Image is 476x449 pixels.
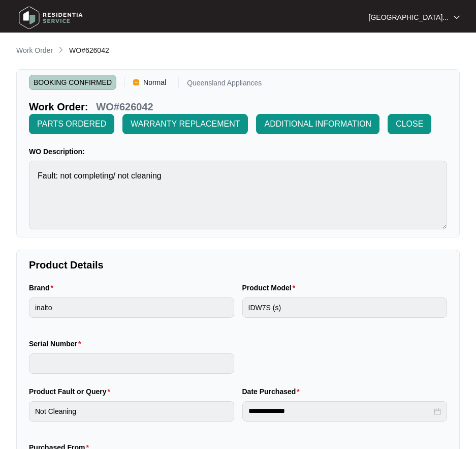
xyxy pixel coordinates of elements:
[122,114,248,134] button: WARRANTY REPLACEMENT
[242,297,448,318] input: Product Model
[256,114,379,134] button: ADDITIONAL INFORMATION
[29,386,114,397] label: Product Fault or Query
[29,339,85,349] label: Serial Number
[29,146,447,157] p: WO Description:
[29,100,88,114] p: Work Order:
[187,79,262,90] p: Queensland Appliances
[29,297,234,318] input: Brand
[37,118,106,130] span: PARTS ORDERED
[14,45,55,56] a: Work Order
[29,353,234,374] input: Serial Number
[29,161,447,229] textarea: Fault: not completing/ not cleaning
[69,46,109,54] span: WO#626042
[454,15,460,20] img: dropdown arrow
[131,118,240,130] span: WARRANTY REPLACEMENT
[29,114,114,134] button: PARTS ORDERED
[133,79,139,85] img: Vercel Logo
[242,283,300,293] label: Product Model
[29,283,57,293] label: Brand
[29,258,447,272] p: Product Details
[29,401,234,422] input: Product Fault or Query
[388,114,431,134] button: CLOSE
[396,118,423,130] span: CLOSE
[242,386,304,397] label: Date Purchased
[96,100,153,114] p: WO#626042
[16,45,53,55] p: Work Order
[369,12,449,22] p: [GEOGRAPHIC_DATA]...
[57,46,65,54] img: chevron-right
[15,3,86,33] img: residentia service logo
[248,406,432,416] input: Date Purchased
[29,75,116,90] span: BOOKING CONFIRMED
[139,75,170,90] span: Normal
[264,118,371,130] span: ADDITIONAL INFORMATION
